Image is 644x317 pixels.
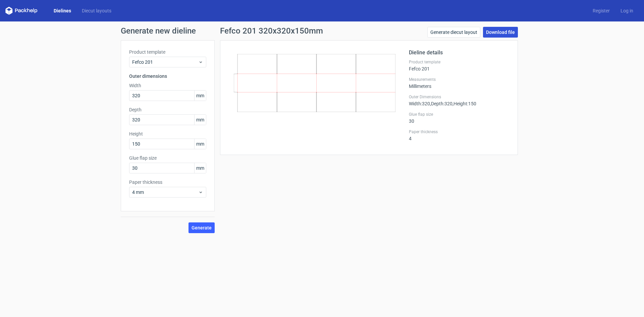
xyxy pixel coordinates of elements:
[615,7,639,14] a: Log in
[194,115,206,125] span: mm
[48,7,76,14] a: Dielines
[409,59,509,65] label: Product template
[409,49,509,57] h2: Dieline details
[409,77,509,89] div: Millimeters
[129,155,206,161] label: Glue flap size
[129,106,206,113] label: Depth
[132,59,198,65] span: Fefco 201
[409,129,509,135] label: Paper thickness
[409,94,509,100] label: Outer Dimensions
[587,7,615,14] a: Register
[409,101,430,106] span: Width : 320
[129,82,206,89] label: Width
[427,27,480,38] a: Generate diecut layout
[129,73,206,80] h3: Outer dimensions
[430,101,452,106] span: , Depth : 320
[194,91,206,101] span: mm
[129,179,206,186] label: Paper thickness
[409,129,509,141] div: 4
[409,77,509,82] label: Measurements
[192,225,212,230] span: Generate
[194,163,206,173] span: mm
[189,222,215,233] button: Generate
[129,130,206,137] label: Height
[409,112,509,124] div: 30
[409,59,509,71] div: Fefco 201
[132,189,198,196] span: 4 mm
[121,27,523,35] h1: Generate new dieline
[129,49,206,55] label: Product template
[220,27,323,35] h1: Fefco 201 320x320x150mm
[409,112,509,117] label: Glue flap size
[452,101,476,106] span: , Height : 150
[194,139,206,149] span: mm
[76,7,117,14] a: Diecut layouts
[483,27,518,38] a: Download file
